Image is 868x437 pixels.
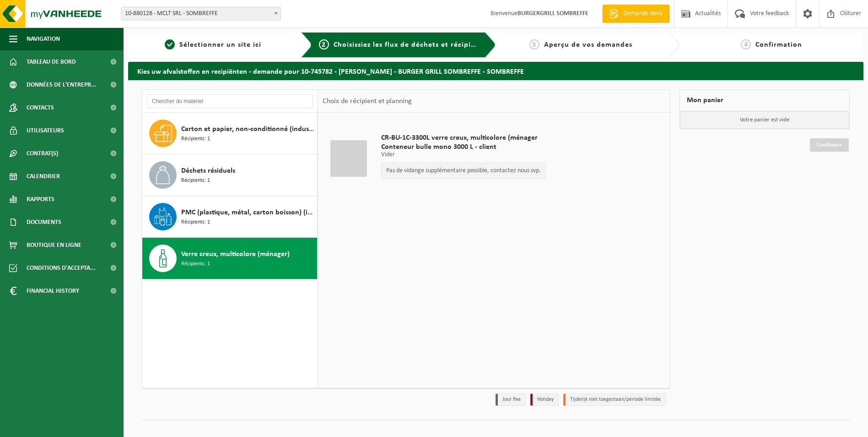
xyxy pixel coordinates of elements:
span: Confirmation [755,41,802,49]
span: Contacts [27,96,54,119]
span: Navigation [27,27,60,50]
input: Chercher du matériel [147,94,313,108]
span: Récipients: 1 [181,176,210,185]
span: Récipients: 1 [181,135,210,143]
span: Choisissiez les flux de déchets et récipients [334,41,486,49]
a: 1Sélectionner un site ici [133,39,294,50]
button: Verre creux, multicolore (ménager) Récipients: 1 [142,238,318,279]
li: Tijdelijk niet toegestaan/période limitée [563,393,666,406]
span: Rapports [27,188,54,211]
span: Boutique en ligne [27,234,81,257]
span: Verre creux, multicolore (ménager) [181,249,290,260]
span: Documents [27,211,61,234]
span: 1 [165,39,175,49]
span: Financial History [27,279,79,302]
p: Votre panier est vide [680,111,849,129]
a: Demande devis [602,5,669,23]
span: 2 [319,39,329,49]
span: Récipients: 1 [181,218,210,227]
span: CR-BU-1C-3300L verre creux, multicolore (ménager [381,133,546,142]
a: Continuer [810,138,849,152]
span: Calendrier [27,165,60,188]
span: Demande devis [621,9,665,18]
span: Conditions d'accepta... [27,257,96,279]
li: Jour fixe [496,393,526,406]
button: PMC (plastique, métal, carton boisson) (industriel) Récipients: 1 [142,196,318,238]
span: Tableau de bord [27,50,76,73]
div: Mon panier [679,89,850,111]
h2: Kies uw afvalstoffen en recipiënten - demande pour 10-745782 - [PERSON_NAME] - BURGER GRILL SOMBR... [128,62,863,80]
strong: BURGERGRILL SOMBREFFE [518,10,588,17]
span: Conteneur bulle mono 3000 L - client [381,142,546,152]
div: Choix de récipient et planning [318,90,416,113]
p: Pas de vidange supplémentaire possible, contactez nous svp. [386,168,541,174]
span: Données de l'entrepr... [27,73,97,96]
span: 10-880128 - MCLT SRL - SOMBREFFE [121,7,281,21]
span: Récipients: 1 [181,260,210,268]
span: Utilisateurs [27,119,64,142]
button: Carton et papier, non-conditionné (industriel) Récipients: 1 [142,113,318,154]
span: 3 [529,39,539,49]
span: 4 [741,39,751,49]
span: Sélectionner un site ici [179,41,261,49]
span: 10-880128 - MCLT SRL - SOMBREFFE [121,7,280,20]
button: Déchets résiduels Récipients: 1 [142,154,318,196]
span: PMC (plastique, métal, carton boisson) (industriel) [181,207,315,218]
p: Vider [381,152,546,158]
span: Carton et papier, non-conditionné (industriel) [181,124,315,135]
li: Holiday [530,393,559,406]
span: Aperçu de vos demandes [544,41,632,49]
span: Déchets résiduels [181,165,235,176]
span: Contrat(s) [27,142,58,165]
